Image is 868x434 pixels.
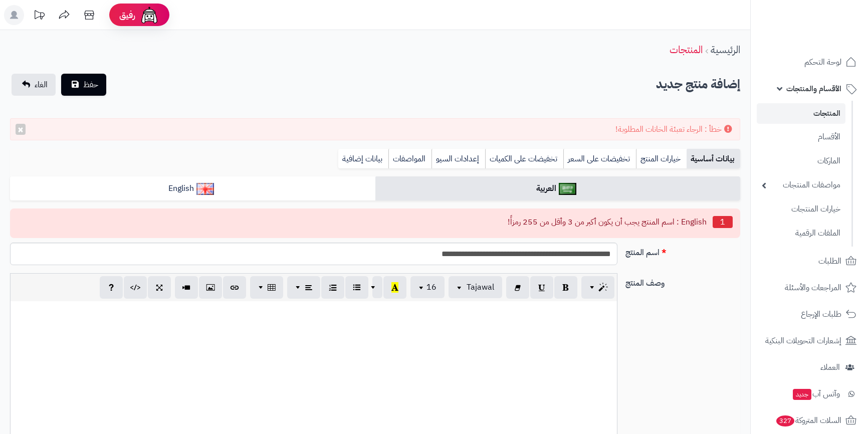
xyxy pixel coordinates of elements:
a: تخفيضات على الكميات [485,149,563,169]
img: ai-face.png [139,5,159,25]
button: حفظ [61,74,106,96]
span: وآتس آب [792,387,840,401]
span: حفظ [83,79,98,91]
a: الماركات [757,150,845,172]
label: اسم المنتج [621,243,745,259]
a: الطلبات [757,249,862,273]
div: خطأ : الرجاء تعبئة الخانات المطلوبة! [10,118,740,141]
a: تخفيضات على السعر [563,149,636,169]
a: بيانات إضافية [338,149,388,169]
span: الأقسام والمنتجات [786,82,841,96]
a: السلات المتروكة327 [757,408,862,432]
a: طلبات الإرجاع [757,302,862,326]
img: العربية [559,183,576,195]
a: وآتس آبجديد [757,382,862,406]
span: طلبات الإرجاع [801,307,841,321]
button: × [16,124,26,135]
a: العربية [375,176,741,201]
span: 327 [776,415,794,426]
span: السلات المتروكة [775,413,841,427]
img: logo-2.png [800,27,858,48]
h2: إضافة منتج جديد [656,74,740,95]
span: العملاء [820,360,840,374]
label: وصف المنتج [621,273,745,289]
a: الرئيسية [711,42,740,57]
a: العملاء [757,355,862,379]
img: English [196,183,214,195]
a: الغاء [12,74,56,96]
span: Tajawal [467,281,494,293]
a: المنتجات [757,103,845,124]
a: خيارات المنتج [636,149,687,169]
a: الأقسام [757,126,845,148]
a: المنتجات [670,42,703,57]
button: Tajawal [449,276,502,298]
a: تحديثات المنصة [27,5,52,28]
li: English : اسم المنتج يجب أن يكون أكبر من 3 وأقل من 255 رمزاً! [18,214,733,230]
a: English [10,176,375,201]
span: 16 [426,281,437,293]
a: المراجعات والأسئلة [757,276,862,300]
a: المواصفات [388,149,431,169]
a: إشعارات التحويلات البنكية [757,329,862,353]
a: بيانات أساسية [687,149,740,169]
span: لوحة التحكم [804,55,841,69]
span: جديد [793,389,811,400]
a: خيارات المنتجات [757,198,845,220]
span: إشعارات التحويلات البنكية [765,334,841,348]
span: المراجعات والأسئلة [785,281,841,295]
span: رفيق [119,9,135,21]
a: إعدادات السيو [431,149,485,169]
span: الغاء [35,79,48,91]
a: الملفات الرقمية [757,223,845,244]
span: الطلبات [818,254,841,268]
a: مواصفات المنتجات [757,174,845,196]
a: لوحة التحكم [757,50,862,74]
button: 16 [410,276,445,298]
